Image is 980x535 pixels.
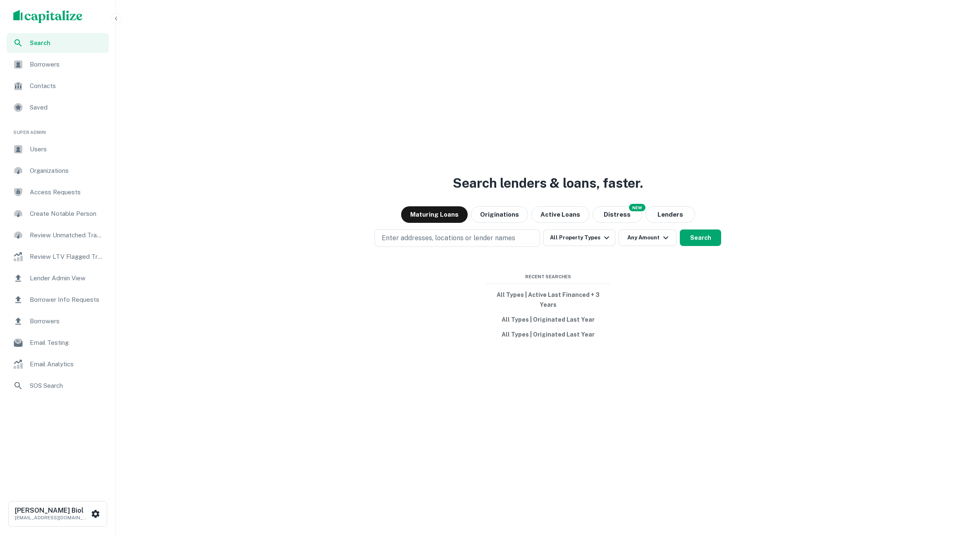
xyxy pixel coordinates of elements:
span: Borrower Info Requests [30,295,104,305]
button: All Types | Originated Last Year [486,327,610,342]
span: Saved [30,103,104,112]
span: Recent Searches [486,273,610,280]
a: SOS Search [7,376,109,396]
a: Lender Admin View [7,268,109,288]
span: Create Notable Person [30,209,104,219]
a: Email Testing [7,333,109,353]
p: [EMAIL_ADDRESS][DOMAIN_NAME] [15,514,89,521]
a: Borrowers [7,311,109,331]
iframe: Chat Widget [939,469,980,509]
a: Access Requests [7,182,109,202]
button: Lenders [645,206,695,223]
span: Email Analytics [30,359,104,369]
span: Organizations [30,166,104,176]
a: Contacts [7,76,109,96]
a: Search [7,33,109,53]
button: All Property Types [543,229,615,246]
a: Organizations [7,161,109,181]
span: Email Testing [30,338,104,348]
a: Borrowers [7,55,109,74]
span: Review LTV Flagged Transactions [30,252,104,262]
button: All Types | Active Last Financed + 3 Years [486,287,610,312]
span: Borrowers [30,60,104,69]
h6: [PERSON_NAME] Biol [15,507,89,514]
span: Contacts [30,81,104,91]
p: Enter addresses, locations or lender names [382,233,515,243]
button: [PERSON_NAME] Biol[EMAIL_ADDRESS][DOMAIN_NAME] [8,501,107,527]
button: All Types | Originated Last Year [486,312,610,327]
span: Lender Admin View [30,273,104,283]
button: Enter addresses, locations or lender names [375,229,540,247]
span: Users [30,144,104,154]
a: Saved [7,98,109,117]
button: Active Loans [531,206,589,223]
a: Users [7,139,109,159]
a: Borrower Info Requests [7,290,109,310]
a: Review LTV Flagged Transactions [7,247,109,267]
span: Borrowers [30,316,104,326]
span: Access Requests [30,187,104,197]
button: Maturing Loans [401,206,468,223]
a: Email Analytics [7,354,109,374]
div: NEW [629,204,645,211]
a: Review Unmatched Transactions [7,225,109,245]
span: Review Unmatched Transactions [30,230,104,240]
button: Originations [471,206,528,223]
a: Create Notable Person [7,204,109,224]
button: Search [680,229,721,246]
span: Search [30,38,104,48]
h3: Search lenders & loans, faster. [453,173,643,193]
li: Super Admin [7,119,109,139]
button: Any Amount [619,229,676,246]
img: capitalize-logo.png [13,10,83,23]
span: SOS Search [30,381,104,391]
button: Search distressed loans with lien and other non-mortgage details. [593,206,642,223]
